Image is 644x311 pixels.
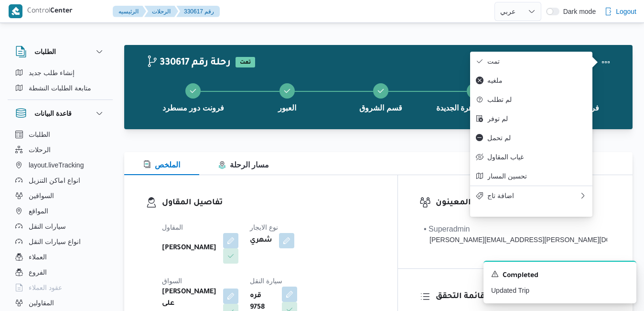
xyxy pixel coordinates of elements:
button: متابعة الطلبات النشطة [11,80,109,96]
b: شهري [250,235,272,246]
span: الرحلات [29,144,51,155]
b: تمت [240,60,251,66]
h3: المعينون [436,197,611,210]
span: الملخص [143,161,180,169]
span: • Superadmin mohamed.nabil@illa.com.eg [424,223,607,245]
b: Center [50,8,73,15]
button: عقود العملاء [11,280,109,295]
button: الطلبات [11,127,109,142]
button: الرحلات [11,142,109,157]
span: Dark mode [559,8,596,15]
h3: تفاصيل المقاول [162,197,376,210]
button: 330617 رقم [176,6,220,17]
span: السواق [162,277,182,285]
span: المواقع [29,205,48,217]
span: إنشاء طلب جديد [29,67,75,78]
button: المواقع [11,203,109,219]
button: تمت [470,52,592,71]
span: تمت [487,57,587,65]
span: الفروع [29,267,47,278]
h3: قائمة التحقق [436,290,611,303]
span: سيارة النقل [250,277,282,285]
button: لم تحمل [470,128,592,147]
button: تحسين المسار [470,167,592,186]
span: قسم ثان القاهرة الجديدة [436,102,513,114]
button: الفروع [11,265,109,280]
svg: Step 1 is complete [189,87,197,95]
span: الطلبات [29,129,50,140]
span: Logout [616,6,636,17]
div: Notification [491,269,629,282]
button: سيارات النقل [11,219,109,234]
button: layout.liveTracking [11,157,109,173]
button: الطلبات [15,46,105,57]
button: غياب المقاول [470,147,592,167]
h3: قاعدة البيانات [34,108,72,119]
span: غياب المقاول [487,153,587,161]
span: العملاء [29,251,47,263]
h3: الطلبات [34,46,56,57]
button: العملاء [11,249,109,265]
svg: Step 2 is complete [283,87,291,95]
span: نوع الايجار [250,223,278,231]
button: Logout [601,2,640,21]
span: لم تطلب [487,96,587,103]
span: فرونت دور مسطرد [162,102,224,114]
iframe: chat widget [10,273,40,301]
span: العبور [278,102,296,114]
span: Completed [503,270,538,282]
button: لم تطلب [470,90,592,109]
span: تحسين المسار [487,172,587,180]
span: لم توفر [487,115,587,122]
div: [PERSON_NAME][EMAIL_ADDRESS][PERSON_NAME][DOMAIN_NAME] [424,235,607,245]
span: انواع سيارات النقل [29,236,81,247]
button: ملغيه [470,71,592,90]
button: العبور [240,72,333,122]
span: اضافة تاج [487,192,579,200]
span: المقاول [162,223,183,231]
button: انواع سيارات النقل [11,234,109,249]
span: لم تحمل [487,134,587,142]
button: لم توفر [470,109,592,128]
button: المقاولين [11,295,109,311]
button: انواع اماكن التنزيل [11,173,109,188]
button: الرحلات [144,6,178,17]
h2: 330617 رحلة رقم [146,57,231,69]
b: [PERSON_NAME] [162,243,216,254]
button: اضافة تاج [470,186,592,205]
span: ملغيه [487,77,587,84]
span: قسم الشروق [359,102,402,114]
span: انواع اماكن التنزيل [29,175,80,186]
button: السواقين [11,188,109,203]
img: X8yXhbKr1z7QwAAAABJRU5ErkJggg== [9,4,22,18]
span: تمت [236,57,255,67]
button: الرئيسيه [113,6,146,17]
span: layout.liveTracking [29,159,84,171]
div: الطلبات [8,65,113,100]
button: قاعدة البيانات [15,108,105,119]
button: فرونت دور مسطرد [146,72,240,122]
p: Updated Trip [491,286,629,296]
div: • Superadmin [424,223,607,235]
svg: Step 3 is complete [377,87,385,95]
span: السواقين [29,190,54,201]
button: قسم ثان القاهرة الجديدة [428,72,521,122]
button: إنشاء طلب جديد [11,65,109,80]
button: قسم الشروق [334,72,428,122]
span: مسار الرحلة [218,161,269,169]
span: المقاولين [29,297,54,309]
span: متابعة الطلبات النشطة [29,82,91,94]
span: عقود العملاء [29,282,62,293]
span: سيارات النقل [29,221,66,232]
button: Actions [596,53,615,72]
